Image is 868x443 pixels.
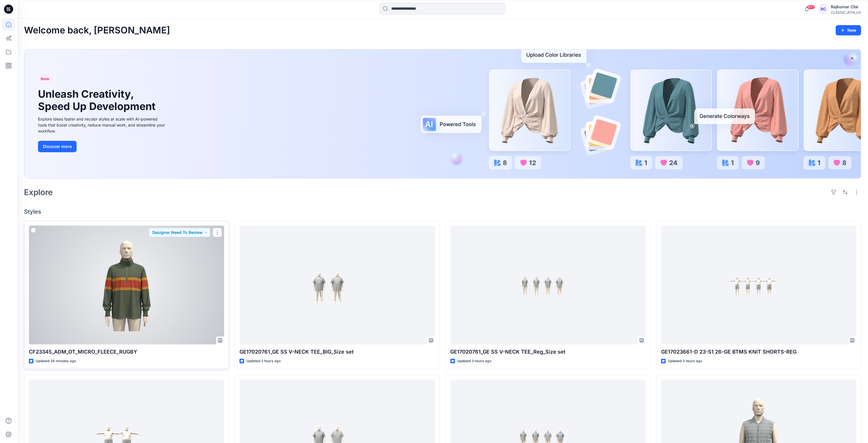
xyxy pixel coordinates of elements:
[38,141,77,152] button: Discover more
[450,348,646,356] p: GE17020761_GE SS V-NECK TEE_Reg_Size set
[29,348,224,356] p: CF23345_ADM_OT_MICRO_FLEECE_RUGBY
[661,226,856,345] a: GE17023661-D 23-S1 26-GE BTMS KNIT SHORTS-REG
[240,226,435,345] a: GE17020761_GE SS V-NECK TEE_BIG_Size set
[831,10,861,15] div: CLASSIC_ATHLUX
[38,88,158,113] h1: Unleash Creativity, Speed Up Development
[246,358,281,364] p: Updated 3 hours ago
[450,226,646,345] a: GE17020761_GE SS V-NECK TEE_Reg_Size set
[818,4,829,14] div: RC
[24,188,53,197] h2: Explore
[41,75,49,82] span: New
[240,348,435,356] p: GE17020761_GE SS V-NECK TEE_BIG_Size set
[38,141,167,152] a: Discover more
[36,358,76,364] p: Updated 36 minutes ago
[38,116,167,134] div: Explore ideas faster and recolor styles at scale with AI-powered tools that boost creativity, red...
[661,348,856,356] p: GE17023661-D 23-S1 26-GE BTMS KNIT SHORTS-REG
[831,3,861,10] div: Rajkumar Cfai
[24,25,170,36] h2: Welcome back, [PERSON_NAME]
[668,358,702,364] p: Updated 3 hours ago
[836,25,861,35] button: New
[457,358,492,364] p: Updated 3 hours ago
[807,5,815,9] span: 99+
[24,208,861,215] h4: Styles
[29,226,224,345] a: CF23345_ADM_OT_MICRO_FLEECE_RUGBY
